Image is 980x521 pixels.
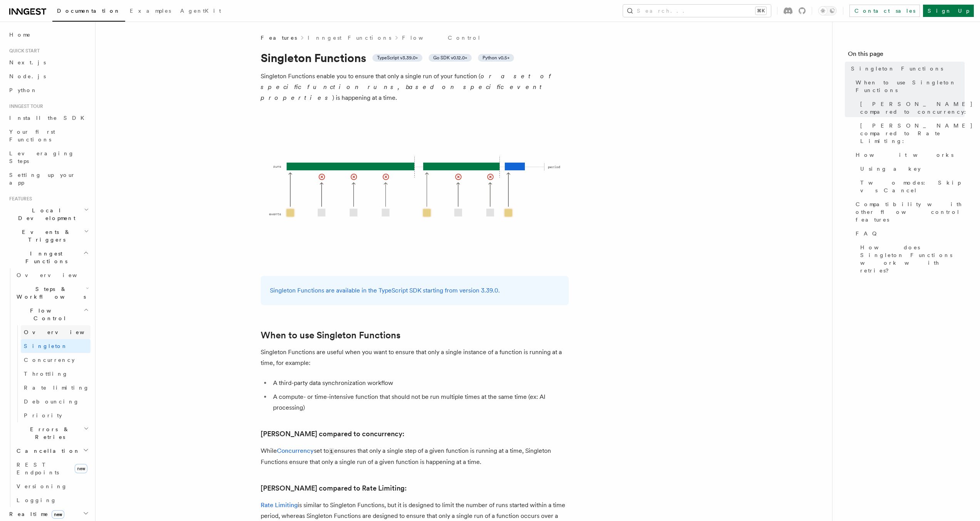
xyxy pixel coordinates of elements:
[24,343,68,349] span: Singleton
[6,247,90,268] button: Inngest Functions
[13,447,80,455] span: Cancellation
[13,425,84,441] span: Errors & Retries
[270,285,560,296] p: Singleton Functions are available in the TypeScript SDK starting from version 3.39.0.
[9,59,46,66] span: Next.js
[853,197,965,227] a: Compatibility with other flow control features
[9,87,37,93] span: Python
[849,5,920,17] a: Contact sales
[856,151,953,159] span: How it works
[856,79,965,94] span: When to use Singleton Functions
[6,225,90,247] button: Events & Triggers
[17,483,67,489] span: Versioning
[261,51,569,65] h1: Singleton Functions
[9,129,55,143] span: Your first Functions
[24,385,89,391] span: Rate limiting
[176,2,226,21] a: AgentKit
[21,339,90,353] a: Singleton
[6,69,90,83] a: Node.js
[261,113,569,267] img: Singleton Functions only process one run at a time.
[6,83,90,97] a: Python
[261,347,569,368] p: Singleton Functions are useful when you want to ensure that only a single instance of a function ...
[860,122,973,145] span: [PERSON_NAME] compared to Rate Limiting:
[180,8,221,14] span: AgentKit
[261,71,569,103] p: Singleton Functions enable you to ensure that only a single run of your function ( ) is happening...
[851,65,943,72] span: Singleton Functions
[9,150,74,164] span: Leveraging Steps
[6,207,84,222] span: Local Development
[261,501,298,509] a: Rate Limiting
[6,55,90,69] a: Next.js
[6,203,90,225] button: Local Development
[13,268,90,282] a: Overview
[17,497,57,503] span: Logging
[6,510,64,518] span: Realtime
[6,48,40,54] span: Quick start
[6,196,32,202] span: Features
[6,168,90,190] a: Setting up your app
[13,458,90,479] a: REST Endpointsnew
[818,6,837,15] button: Toggle dark mode
[923,5,974,17] a: Sign Up
[756,7,766,15] kbd: ⌘K
[261,34,297,42] span: Features
[17,272,96,278] span: Overview
[13,282,90,304] button: Steps & Workflows
[21,325,90,339] a: Overview
[13,422,90,444] button: Errors & Retries
[329,448,334,455] code: 1
[261,445,569,467] p: While set to ensures that only a single step of a given function is running at a time, Singleton ...
[6,111,90,125] a: Install the SDK
[261,429,404,439] a: [PERSON_NAME] compared to concurrency:
[130,8,171,14] span: Examples
[482,55,509,61] span: Python v0.5+
[853,148,965,162] a: How it works
[24,412,62,418] span: Priority
[13,307,84,322] span: Flow Control
[856,230,881,237] span: FAQ
[17,462,59,476] span: REST Endpoints
[857,240,965,277] a: How does Singleton Functions work with retries?
[6,28,90,42] a: Home
[433,55,467,61] span: Go SDK v0.12.0+
[13,493,90,507] a: Logging
[13,444,90,458] button: Cancellation
[860,165,921,173] span: Using a key
[13,479,90,493] a: Versioning
[21,367,90,381] a: Throttling
[271,378,569,388] li: A third-party data synchronization workflow
[271,392,569,413] li: A compute- or time-intensive function that should not be run multiple times at the same time (ex:...
[261,330,400,341] a: When to use Singleton Functions
[860,100,973,116] span: [PERSON_NAME] compared to concurrency:
[9,115,89,121] span: Install the SDK
[377,55,418,61] span: TypeScript v3.39.0+
[9,172,75,186] span: Setting up your app
[853,76,965,97] a: When to use Singleton Functions
[13,304,90,325] button: Flow Control
[857,119,965,148] a: [PERSON_NAME] compared to Rate Limiting:
[21,395,90,408] a: Debouncing
[13,285,86,301] span: Steps & Workflows
[52,510,64,519] span: new
[857,162,965,176] a: Using a key
[848,49,965,62] h4: On this page
[6,146,90,168] a: Leveraging Steps
[261,483,407,494] a: [PERSON_NAME] compared to Rate Limiting:
[857,176,965,197] a: Two modes: Skip vs Cancel
[24,357,75,363] span: Concurrency
[860,179,965,194] span: Two modes: Skip vs Cancel
[9,73,46,79] span: Node.js
[6,268,90,507] div: Inngest Functions
[6,250,83,265] span: Inngest Functions
[24,371,68,377] span: Throttling
[21,381,90,395] a: Rate limiting
[52,2,125,22] a: Documentation
[860,244,965,274] span: How does Singleton Functions work with retries?
[24,329,103,335] span: Overview
[848,62,965,76] a: Singleton Functions
[21,353,90,367] a: Concurrency
[57,8,121,14] span: Documentation
[6,103,43,109] span: Inngest tour
[308,34,391,42] a: Inngest Functions
[125,2,176,21] a: Examples
[623,5,771,17] button: Search...⌘K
